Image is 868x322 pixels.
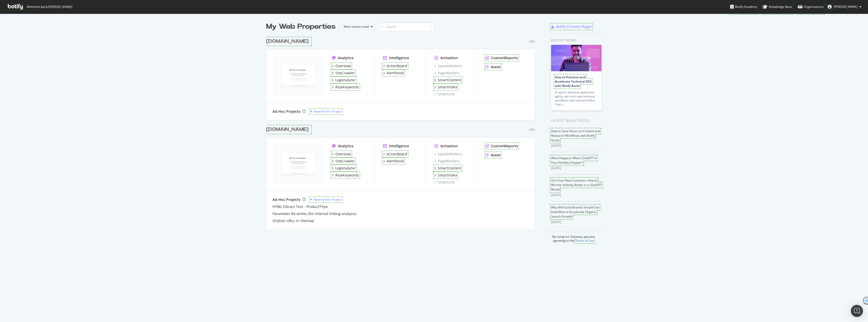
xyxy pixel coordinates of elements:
div: Most recent crawl [344,25,369,28]
div: [DATE] [551,193,602,197]
a: SmartContent [434,166,461,171]
img: www.ralphlauren.co.uk [273,144,324,184]
div: New Ad-Hoc Project [314,197,342,202]
button: Most recent crawl [340,23,375,31]
a: How to Save Hours on Content and Research Workflows with Botify Assist [551,129,600,142]
div: Knowledge Base [763,4,792,9]
a: SmartLink [434,92,455,97]
div: SmartContent [438,78,461,83]
div: ActionBoard [387,152,407,157]
a: [DOMAIN_NAME] [266,38,311,45]
span: Welcome back, [PERSON_NAME] ! [26,5,72,9]
div: [DATE] [551,144,602,148]
a: SmartLink [434,180,455,185]
div: Analytics [338,55,354,60]
input: Search [379,22,435,31]
div: Botify Chrome Plugin [556,24,592,29]
div: ActionBoard [387,63,407,68]
a: Botify Chrome Plugin [551,24,592,29]
a: SmartContent [434,78,461,83]
div: Intelligence [389,55,409,60]
div: SiteCrawler [335,70,355,76]
a: PageWorkers [434,159,460,164]
div: [DATE] [551,220,602,224]
div: SmartIndex [438,173,457,178]
div: Activation [440,144,458,149]
div: LogAnalyzer [335,166,356,171]
a: HTML EXtract Test - ProductTYpe [273,204,328,209]
div: [DOMAIN_NAME] [266,126,309,133]
span: Eduardo Guerrero [834,5,857,9]
a: LogAnalyzer [332,78,356,83]
a: Parameter Re-writes (for internal linking analysis) [273,211,356,216]
div: Analytics [338,144,354,149]
div: Open Intercom Messenger [851,305,863,317]
a: SpeedWorkers [434,152,462,157]
a: ActionBoard [383,63,407,68]
a: Assist [485,153,501,158]
div: RealKeywords [335,173,359,178]
div: AlertPanel [387,70,404,76]
a: New Ad-Hoc Project [310,197,342,202]
a: AlertPanel [383,159,404,164]
a: LogAnalyzer [332,166,356,171]
a: SmartIndex [434,85,457,90]
a: AlertPanel [383,70,404,76]
a: RealKeywords [332,85,359,90]
div: New Ad-Hoc Project [314,109,342,114]
a: AI Is Your New Customer: How to Win the Visibility Battle in a ChatGPT World [551,178,602,192]
div: RealKeywords [335,85,359,90]
div: Ad-Hoc Projects [273,197,300,202]
div: Organizations [798,4,824,9]
div: Pro [529,128,535,132]
a: What Happens When ChatGPT Is Your Holiday Shopper? [551,156,597,165]
div: CustomReports [491,55,518,60]
div: SmartIndex [438,85,457,90]
div: Activation [440,55,458,60]
div: Assist [491,153,501,158]
a: Terms of Use [575,238,594,243]
div: Botify news [551,38,602,43]
a: How to Prioritize and Accelerate Technical SEO with Botify Assist [555,75,591,88]
div: Overview [335,63,351,68]
img: How to Prioritize and Accelerate Technical SEO with Botify Assist [551,45,602,71]
div: CustomReports [491,144,518,149]
div: LogAnalyzer [335,78,356,83]
div: Ad-Hoc Projects [273,109,300,114]
a: Overview [332,63,351,68]
div: Intelligence [389,144,409,149]
a: SiteCrawler [332,70,355,76]
div: Pro [529,40,535,44]
div: Overview [335,152,351,157]
a: Orphan URLs in Sitemap [273,218,314,223]
div: AI search demands speed and agility, yet multi-step technical workflows take time and effort. Tha... [555,90,598,106]
div: Assist [491,64,501,69]
div: My Web Properties [266,22,336,32]
a: PageWorkers [434,70,460,76]
div: AlertPanel [387,159,404,164]
a: SiteCrawler [332,159,355,164]
a: Why Mid-Sized Brands Should Use IndexNow to Accelerate Organic Search Growth [551,205,599,219]
div: SiteCrawler [335,159,355,164]
a: [DOMAIN_NAME] [266,126,311,133]
div: SmartContent [438,166,461,171]
a: SpeedWorkers [434,63,462,68]
a: Assist [485,64,501,69]
div: Botify Academy [730,4,757,9]
a: CustomReports [485,144,518,149]
div: grid [266,32,539,229]
a: CustomReports [485,55,518,60]
a: SmartIndex [434,173,457,178]
div: Latest Blog Posts [551,118,602,123]
div: [DATE] [551,166,602,170]
a: RealKeywords [332,173,359,178]
img: www.ralphlauren.de [273,55,324,96]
